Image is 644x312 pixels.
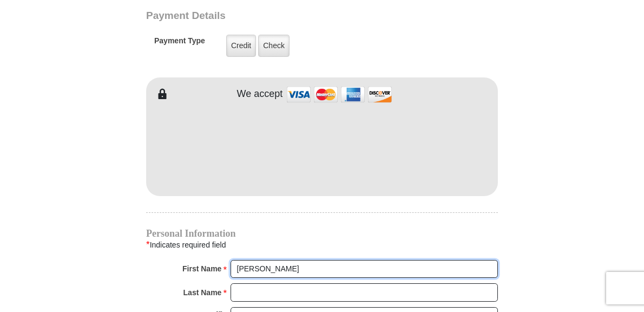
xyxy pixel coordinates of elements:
[226,35,256,57] label: Credit
[183,285,222,300] strong: Last Name
[154,36,205,51] h5: Payment Type
[258,35,290,57] label: Check
[146,238,498,252] div: Indicates required field
[182,261,221,276] strong: First Name
[285,83,393,106] img: credit cards accepted
[146,229,498,238] h4: Personal Information
[146,10,422,22] h3: Payment Details
[237,88,283,100] h4: We accept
